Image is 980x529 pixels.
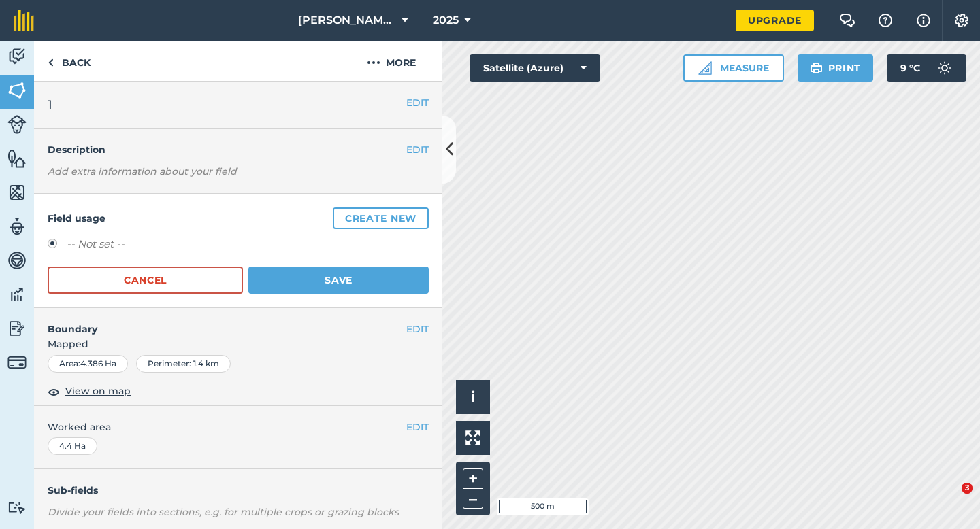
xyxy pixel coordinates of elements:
[67,236,125,252] label: -- Not set --
[48,165,237,177] em: Add extra information about your field
[7,182,27,203] img: svg+xml;base64,PHN2ZyB4bWxucz0iaHR0cDovL3d3dy53My5vcmcvMjAwMC9zdmciIHdpZHRoPSI1NiIgaGVpZ2h0PSI2MC...
[683,54,784,82] button: Measure
[48,54,54,71] img: svg+xml;base64,PHN2ZyB4bWxucz0iaHR0cDovL3d3dy53My5vcmcvMjAwMC9zdmciIHdpZHRoPSI5IiBoZWlnaHQ9IjI0Ii...
[7,46,27,67] img: svg+xml;base64,PD94bWwgdmVyc2lvbj0iMS4wIiBlbmNvZGluZz0idXRmLTgiPz4KPCEtLSBHZW5lcmF0b3I6IEFkb2JlIE...
[48,383,131,400] button: View on map
[7,148,27,169] img: svg+xml;base64,PHN2ZyB4bWxucz0iaHR0cDovL3d3dy53My5vcmcvMjAwMC9zdmciIHdpZHRoPSI1NiIgaGVpZ2h0PSI2MC...
[877,14,894,27] img: A question mark icon
[463,468,483,489] button: +
[7,80,27,101] img: svg+xml;base64,PHN2ZyB4bWxucz0iaHR0cDovL3d3dy53My5vcmcvMjAwMC9zdmciIHdpZHRoPSI1NiIgaGVpZ2h0PSI2MC...
[736,10,814,31] a: Upgrade
[48,207,429,229] h4: Field usage
[810,60,823,76] img: svg+xml;base64,PHN2ZyB4bWxucz0iaHR0cDovL3d3dy53My5vcmcvMjAwMC9zdmciIHdpZHRoPSIxOSIgaGVpZ2h0PSIyNC...
[48,420,429,434] span: Worked area
[298,12,396,29] span: [PERSON_NAME] & Sons
[465,430,480,445] img: Four arrows, one pointing top left, one top right, one bottom right and the last bottom left
[7,353,27,372] img: svg+xml;base64,PD94bWwgdmVyc2lvbj0iMS4wIiBlbmNvZGluZz0idXRmLTgiPz4KPCEtLSBHZW5lcmF0b3I6IEFkb2JlIE...
[953,14,970,27] img: A cog icon
[248,267,429,294] button: Save
[406,142,429,157] button: EDIT
[7,250,27,271] img: svg+xml;base64,PD94bWwgdmVyc2lvbj0iMS4wIiBlbmNvZGluZz0idXRmLTgiPz4KPCEtLSBHZW5lcmF0b3I6IEFkb2JlIE...
[340,41,442,81] button: More
[406,420,429,434] button: EDIT
[839,14,855,27] img: Two speech bubbles overlapping with the left bubble in the forefront
[433,12,459,29] span: 2025
[471,388,475,405] span: i
[7,501,27,514] img: svg+xml;base64,PD94bWwgdmVyc2lvbj0iMS4wIiBlbmNvZGluZz0idXRmLTgiPz4KPCEtLSBHZW5lcmF0b3I6IEFkb2JlIE...
[333,207,429,229] button: Create new
[798,54,874,82] button: Print
[14,10,34,31] img: fieldmargin Logo
[65,383,131,398] span: View on map
[887,54,966,82] button: 9 °C
[934,483,966,515] iframe: Intercom live chat
[34,308,406,337] h4: Boundary
[48,437,97,455] div: 4.4 Ha
[406,95,429,110] button: EDIT
[48,267,243,294] button: Cancel
[406,322,429,337] button: EDIT
[962,483,973,494] span: 3
[48,95,52,114] span: 1
[34,41,104,81] a: Back
[48,355,128,373] div: Area : 4.386 Ha
[136,355,231,373] div: Perimeter : 1.4 km
[470,54,600,82] button: Satellite (Azure)
[7,318,27,339] img: svg+xml;base64,PD94bWwgdmVyc2lvbj0iMS4wIiBlbmNvZGluZz0idXRmLTgiPz4KPCEtLSBHZW5lcmF0b3I6IEFkb2JlIE...
[34,483,442,498] h4: Sub-fields
[7,216,27,237] img: svg+xml;base64,PD94bWwgdmVyc2lvbj0iMS4wIiBlbmNvZGluZz0idXRmLTgiPz4KPCEtLSBHZW5lcmF0b3I6IEFkb2JlIE...
[7,284,27,305] img: svg+xml;base64,PD94bWwgdmVyc2lvbj0iMS4wIiBlbmNvZGluZz0idXRmLTgiPz4KPCEtLSBHZW5lcmF0b3I6IEFkb2JlIE...
[900,54,920,82] span: 9 ° C
[48,383,60,400] img: svg+xml;base64,PHN2ZyB4bWxucz0iaHR0cDovL3d3dy53My5vcmcvMjAwMC9zdmciIHdpZHRoPSIxOCIgaGVpZ2h0PSIyNC...
[34,337,442,352] span: Mapped
[698,61,712,75] img: Ruler icon
[463,489,483,509] button: –
[48,142,429,157] h4: Description
[931,54,958,82] img: svg+xml;base64,PD94bWwgdmVyc2lvbj0iMS4wIiBlbmNvZGluZz0idXRmLTgiPz4KPCEtLSBHZW5lcmF0b3I6IEFkb2JlIE...
[917,12,930,29] img: svg+xml;base64,PHN2ZyB4bWxucz0iaHR0cDovL3d3dy53My5vcmcvMjAwMC9zdmciIHdpZHRoPSIxNyIgaGVpZ2h0PSIxNy...
[456,380,490,414] button: i
[7,115,27,134] img: svg+xml;base64,PD94bWwgdmVyc2lvbj0iMS4wIiBlbmNvZGluZz0idXRmLTgiPz4KPCEtLSBHZW5lcmF0b3I6IEFkb2JlIE...
[367,54,380,71] img: svg+xml;base64,PHN2ZyB4bWxucz0iaHR0cDovL3d3dy53My5vcmcvMjAwMC9zdmciIHdpZHRoPSIyMCIgaGVpZ2h0PSIyNC...
[48,506,399,518] em: Divide your fields into sections, e.g. for multiple crops or grazing blocks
